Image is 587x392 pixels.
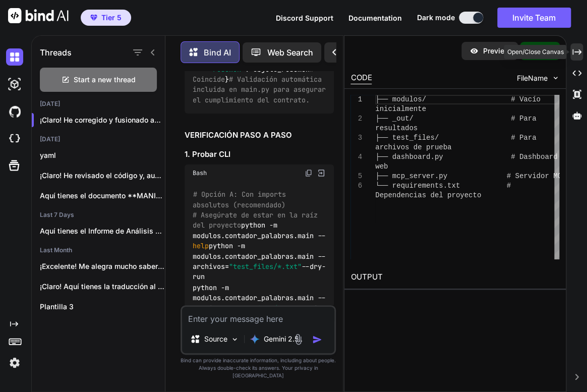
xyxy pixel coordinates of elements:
span: ├── dashboard.py # Dashboard [375,153,557,161]
span: Dark mode [417,13,455,23]
img: Gemini 2.5 flash [250,334,260,344]
img: attachment [292,333,304,345]
span: Start a new thread [74,75,136,85]
img: githubDark [6,103,23,120]
div: 3 [350,133,362,143]
div: 4 [350,152,362,162]
p: ¡Claro! Aquí tienes la traducción al inglés... [40,282,165,292]
p: Aquí tienes el documento **MANIFIESTO YAML v2.0**... [40,191,165,201]
h2: Last Month [32,246,165,254]
button: Documentation [348,13,402,23]
div: CODE [350,72,372,84]
div: 5 [350,172,362,181]
img: chevron down [551,74,560,82]
span: ├── _out/ # Para [375,115,536,123]
p: Source [204,334,227,344]
span: inicialmente [375,105,426,113]
span: Bash [193,169,207,177]
p: Preview [483,46,510,56]
span: resultados [375,124,418,132]
span: help [193,242,209,251]
span: Tier 5 [101,13,122,23]
p: yaml [40,150,165,160]
h3: 1. Probar CLI [185,149,334,160]
img: Pick Models [230,335,239,344]
p: Aquí tienes el Informe de Análisis Arquitectónico... [40,226,165,236]
span: # Coincide [193,65,318,84]
div: 1 [350,95,362,104]
span: # Validación automática incluida en main.py para asegurar el cumplimiento del contrato. [193,75,330,104]
h2: OUTPUT [344,265,566,289]
h2: Last 7 Days [32,211,165,219]
img: premium [90,15,97,21]
button: Discord Support [276,13,333,23]
span: └── requirements.txt # [375,182,511,190]
p: ¡Claro! He corregido y fusionado ambas v... [40,115,165,125]
span: Dependencias del proyecto [375,191,481,199]
img: Open in Browser [317,169,326,178]
div: 2 [350,114,362,124]
img: darkAi-studio [6,76,23,93]
img: preview [469,46,479,55]
p: Web Search [267,46,313,59]
span: Discord Support [276,14,333,22]
h2: VERIFICACIÓN PASO A PASO [185,130,334,141]
img: darkChat [6,48,23,66]
span: ├── modulos/ # Vacío [375,95,541,103]
div: Open/Close Canvas [504,45,566,59]
span: FileName [516,73,547,83]
p: ¡Claro! He revisado el código y, aunque... [40,171,165,181]
h2: [DATE] [32,100,165,108]
span: archivos de prueba [375,143,451,151]
img: copy [305,169,313,177]
button: premiumTier 5 [81,10,131,26]
p: Bind AI [204,46,231,59]
span: Documentation [348,14,402,22]
span: "test_files/*.txt" [229,262,302,271]
span: # Opción A: Con imports absolutos (recomendado) [193,190,290,209]
span: # Asegúrate de estar en la raíz del proyecto [193,210,322,230]
h2: [DATE] [32,135,165,143]
span: "test_files/*.txt" [229,303,302,312]
span: web [375,162,388,171]
p: Bind can provide inaccurate information, including about people. Always double-check its answers.... [181,357,336,379]
img: icon [312,334,322,345]
img: Bind AI [8,8,69,23]
img: cloudideIcon [6,130,23,147]
img: settings [6,354,23,371]
h1: Threads [40,46,72,59]
p: ¡Excelente! Me alegra mucho saber que ya... [40,261,165,271]
p: Plantilla 3 [40,302,165,312]
div: 6 [350,181,362,191]
code: outputs: estadisticas: {...} resumen: {...} { : ruta_archivo, : objeto_resumen } [193,2,330,105]
span: ├── mcp_server.py # Servidor MCP [375,172,566,180]
span: ├── test_files/ # Para [375,134,536,142]
button: Invite Team [497,8,571,28]
p: Gemini 2.5.. [264,334,303,344]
